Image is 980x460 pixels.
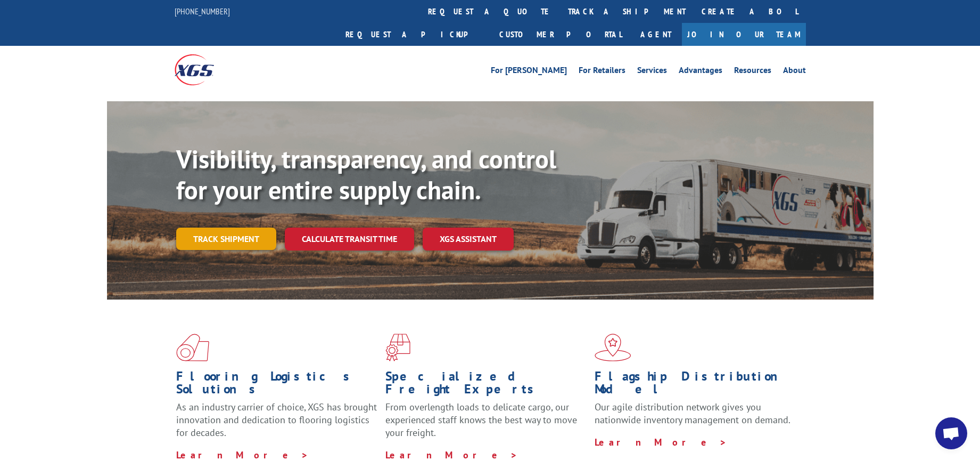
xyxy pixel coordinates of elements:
[175,6,230,17] a: [PHONE_NUMBER]
[595,401,790,426] span: Our agile distribution network gives you nationwide inventory management on demand.
[385,334,410,361] img: xgs-icon-focused-on-flooring-red
[176,370,377,401] h1: Flooring Logistics Solutions
[682,23,806,46] a: Join Our Team
[176,142,556,206] b: Visibility, transparency, and control for your entire supply chain.
[285,228,414,251] a: Calculate transit time
[579,66,625,78] a: For Retailers
[385,370,587,401] h1: Specialized Freight Experts
[491,23,630,46] a: Customer Portal
[630,23,682,46] a: Agent
[176,401,377,439] span: As an industry carrier of choice, XGS has brought innovation and dedication to flooring logistics...
[595,370,796,401] h1: Flagship Distribution Model
[637,66,667,78] a: Services
[176,334,209,361] img: xgs-icon-total-supply-chain-intelligence-red
[595,334,631,361] img: xgs-icon-flagship-distribution-model-red
[423,228,514,251] a: XGS ASSISTANT
[595,436,727,448] a: Learn More >
[783,66,806,78] a: About
[734,66,771,78] a: Resources
[935,417,967,449] div: Open chat
[385,401,587,448] p: From overlength loads to delicate cargo, our experienced staff knows the best way to move your fr...
[176,228,276,250] a: Track shipment
[337,23,491,46] a: Request a pickup
[491,66,567,78] a: For [PERSON_NAME]
[679,66,722,78] a: Advantages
